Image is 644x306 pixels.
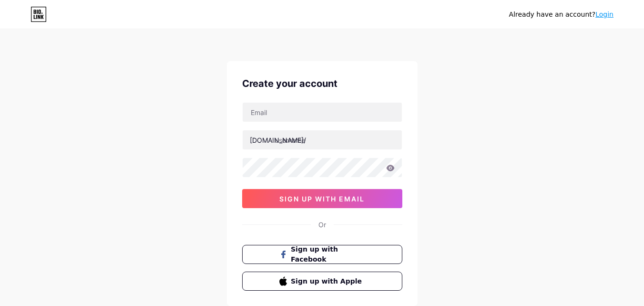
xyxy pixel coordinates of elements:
div: [DOMAIN_NAME]/ [250,135,306,145]
span: sign up with email [279,195,365,203]
button: sign up with email [242,189,402,208]
div: Create your account [242,76,402,91]
span: Sign up with Apple [291,276,365,286]
button: Sign up with Apple [242,272,402,291]
a: Login [595,11,613,18]
span: Sign up with Facebook [291,244,365,264]
div: Already have an account? [509,10,613,20]
div: Or [318,220,326,230]
input: Email [243,103,402,122]
input: username [243,130,402,149]
button: Sign up with Facebook [242,245,402,264]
